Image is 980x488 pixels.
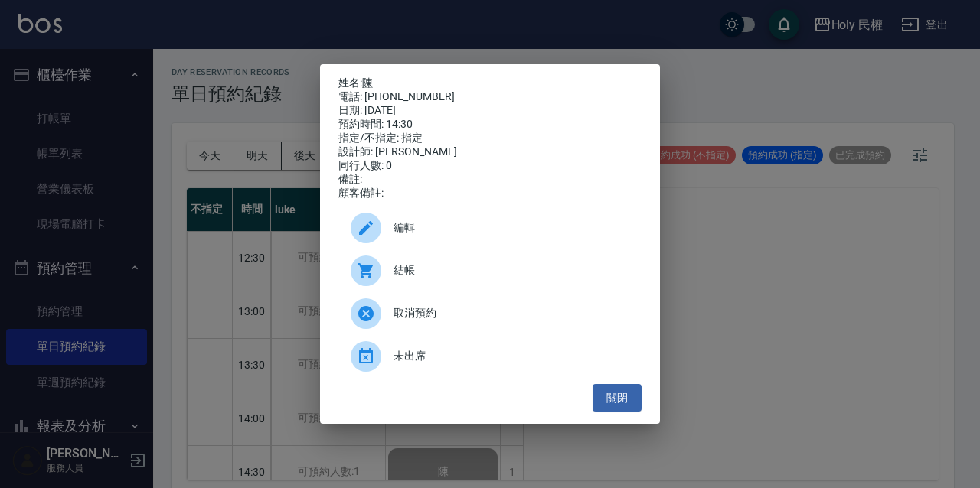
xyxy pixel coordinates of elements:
[338,292,642,335] div: 取消預約
[338,118,642,132] div: 預約時間: 14:30
[394,220,629,236] span: 編輯
[338,249,642,292] a: 結帳
[394,305,629,321] span: 取消預約
[338,159,642,173] div: 同行人數: 0
[362,76,373,89] a: 陳
[338,104,642,118] div: 日期: [DATE]
[338,335,642,378] div: 未出席
[338,76,642,90] p: 姓名:
[394,348,629,364] span: 未出席
[338,90,642,104] div: 電話: [PHONE_NUMBER]
[593,384,642,412] button: 關閉
[394,262,629,278] span: 結帳
[338,207,642,249] div: 編輯
[338,132,642,145] div: 指定/不指定: 指定
[338,145,642,159] div: 設計師: [PERSON_NAME]
[338,187,642,200] div: 顧客備註:
[338,173,642,187] div: 備註:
